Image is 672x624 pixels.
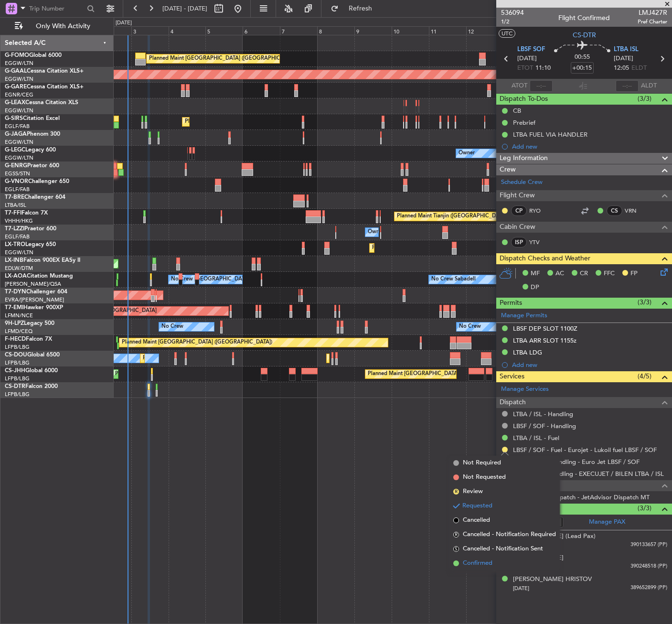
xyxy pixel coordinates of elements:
span: ELDT [631,64,647,73]
a: LBSF / SOF - Dispatch - JetAdvisor Dispatch MT [513,493,650,501]
span: CR [580,269,588,279]
div: LBSF DEP SLOT 1100Z [513,324,577,333]
div: Add new [512,361,667,369]
input: Trip Number [29,1,84,16]
span: S [453,546,459,552]
span: G-JAGA [5,131,27,137]
span: G-LEAX [5,100,25,106]
a: EGGW/LTN [5,107,33,114]
span: T7-DYN [5,289,26,295]
a: Manage Services [501,385,549,394]
span: Crew [500,164,516,175]
a: G-GAALCessna Citation XLS+ [5,68,84,74]
input: --:-- [530,80,553,92]
span: MF [531,269,540,279]
span: F-HECD [5,336,26,342]
a: T7-FFIFalcon 7X [5,210,48,216]
a: Manage PAX [589,517,625,527]
a: LFPB/LBG [5,344,30,351]
span: FFC [604,269,615,279]
span: Services [500,371,524,382]
div: Prebrief [513,118,535,127]
span: DP [531,283,539,292]
a: LTBA / ISL - Fuel [513,434,559,442]
a: LBSF / SOF - Fuel - Eurojet - Lukoil fuel LBSF / SOF [513,446,657,454]
a: CS-DTRFalcon 2000 [5,384,58,389]
span: 9H-LPZ [5,321,24,326]
a: G-SIRSCitation Excel [5,116,60,121]
a: G-GARECessna Citation XLS+ [5,84,84,90]
span: [DATE] [614,54,633,64]
a: T7-EMIHawker 900XP [5,305,63,311]
div: Owner [368,225,384,239]
div: Planned Maint [GEOGRAPHIC_DATA] ([GEOGRAPHIC_DATA]) [122,335,272,350]
div: Planned Maint [GEOGRAPHIC_DATA] ([GEOGRAPHIC_DATA]) [149,52,299,66]
a: EGGW/LTN [5,75,33,83]
div: Planned Maint [GEOGRAPHIC_DATA] ([GEOGRAPHIC_DATA]) [115,367,266,381]
a: EGGW/LTN [5,249,33,256]
a: F-HECDFalcon 7X [5,336,52,342]
div: 5 [205,26,243,35]
span: LX-AOA [5,273,27,279]
a: G-LEGCLegacy 600 [5,147,56,153]
span: 00:55 [575,53,590,62]
span: ALDT [641,81,657,91]
div: No Crew Sabadell [431,272,476,287]
div: Flight Confirmed [558,13,610,23]
div: 8 [317,26,354,35]
div: Owner [459,146,475,161]
span: T7-FFI [5,210,21,216]
a: EVRA/[PERSON_NAME] [5,296,64,303]
div: No Crew [161,320,183,334]
span: LMJ427R [638,8,667,18]
span: 536094 [501,8,524,18]
span: LTBA ISL [614,45,639,54]
a: G-ENRGPraetor 600 [5,163,59,169]
span: Cancelled [463,516,490,525]
div: 9 [354,26,392,35]
a: [PERSON_NAME]/QSA [5,280,61,288]
a: LFMN/NCE [5,312,33,319]
div: 3 [131,26,169,35]
a: LX-AOACitation Mustang [5,273,73,279]
a: LTBA / ISL - Handling - EXECUJET / BILEN LTBA / ISL [513,470,664,478]
a: Schedule Crew [501,178,543,187]
a: LFPB/LBG [5,391,30,398]
a: VRN [625,206,646,215]
span: Dispatch [500,397,526,408]
div: CS [607,205,622,216]
div: Planned Maint [GEOGRAPHIC_DATA] ([GEOGRAPHIC_DATA]) [368,367,518,381]
span: Flight Crew [500,190,535,201]
a: 9H-LPZLegacy 500 [5,321,54,326]
div: 4 [169,26,206,35]
span: G-VNOR [5,179,28,184]
a: G-JAGAPhenom 300 [5,131,60,137]
div: Planned Maint Tianjin ([GEOGRAPHIC_DATA]) [397,209,508,224]
span: Permits [500,298,522,309]
a: Manage Permits [501,311,547,321]
div: ISP [511,237,527,247]
div: CP [511,205,527,216]
a: YTV [529,238,551,247]
span: CS-JHH [5,368,25,374]
span: LX-INB [5,258,23,263]
div: LTBA ARR SLOT 1155z [513,336,576,344]
div: 10 [392,26,429,35]
span: T7-EMI [5,305,23,311]
a: EGNR/CEG [5,91,33,98]
a: EGGW/LTN [5,154,33,161]
div: 7 [280,26,317,35]
div: 11 [429,26,466,35]
span: ETOT [517,64,533,73]
a: LFPB/LBG [5,375,30,382]
span: G-GAAL [5,68,27,74]
span: G-ENRG [5,163,27,169]
div: Planned Maint [GEOGRAPHIC_DATA] ([GEOGRAPHIC_DATA]) [185,115,335,129]
div: LTBA LDG [513,348,542,356]
span: [DATE] [513,585,529,592]
a: LTBA / ISL - Handling [513,410,573,418]
a: RYO [529,206,551,215]
a: EDLW/DTM [5,265,33,272]
span: T7-LZZI [5,226,24,232]
span: Not Required [463,458,501,468]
